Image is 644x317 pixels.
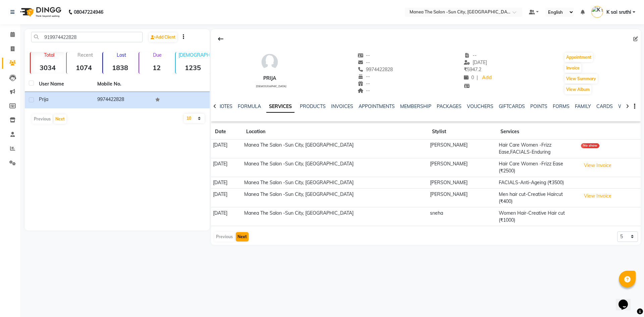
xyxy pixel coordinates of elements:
[496,189,579,207] td: Men hair cut-Creative Haircut (₹400)
[467,103,493,109] a: VOUCHERS
[596,103,613,109] a: CARDS
[359,103,395,109] a: APPOINTMENTS
[464,59,487,65] span: [DATE]
[211,140,242,158] td: [DATE]
[565,74,598,84] button: View Summary
[565,63,581,73] button: Invoice
[496,177,579,189] td: FACIALS-Anti-Ageing (₹3500)
[428,124,496,140] th: Stylist
[103,63,137,72] strong: 1838
[565,53,593,62] button: Appointment
[217,103,232,109] a: NOTES
[35,76,93,92] th: User Name
[616,290,637,310] iframe: chat widget
[358,66,393,72] span: 9974422828
[253,75,286,82] div: prija
[464,66,467,72] span: ₹
[331,103,353,109] a: INVOICES
[496,124,579,140] th: Services
[553,103,570,109] a: FORMS
[74,3,103,21] b: 08047224946
[428,189,496,207] td: [PERSON_NAME]
[499,103,525,109] a: GIFTCARDS
[139,63,173,72] strong: 12
[17,3,63,21] img: logo
[67,63,101,72] strong: 1074
[358,88,370,94] span: --
[496,207,579,226] td: Women Hair-Creative Hair cut (₹1000)
[242,140,428,158] td: Manea The Salon -Sun City, [GEOGRAPHIC_DATA]
[464,74,474,81] span: 0
[260,52,280,72] img: avatar
[238,103,261,109] a: FORMULA
[106,52,137,58] p: Lost
[591,6,603,18] img: K sai sruthi
[464,66,481,72] span: 5947.2
[530,103,547,109] a: POINTS
[581,143,599,148] div: No show
[266,101,294,113] a: SERVICES
[496,158,579,177] td: Hair Care Women -Frizz Ease (₹2500)
[358,59,370,65] span: --
[400,103,431,109] a: MEMBERSHIP
[618,103,637,109] a: WALLET
[477,74,478,81] span: |
[242,124,428,140] th: Location
[31,32,143,42] input: Search by Name/Mobile/Email/Code
[481,73,492,83] a: Add
[358,81,370,87] span: --
[565,85,591,94] button: View Album
[358,52,370,58] span: --
[575,103,591,109] a: FAMILY
[437,103,462,109] a: PACKAGES
[211,177,242,189] td: [DATE]
[464,52,477,58] span: --
[211,124,242,140] th: Date
[358,73,370,80] span: --
[211,158,242,177] td: [DATE]
[236,232,249,242] button: Next
[606,9,631,16] span: K sai sruthi
[141,52,173,58] p: Due
[149,33,177,42] a: Add Client
[211,207,242,226] td: [DATE]
[54,114,66,124] button: Next
[178,52,210,58] p: [DEMOGRAPHIC_DATA]
[428,177,496,189] td: [PERSON_NAME]
[242,207,428,226] td: Manea The Salon -Sun City, [GEOGRAPHIC_DATA]
[581,160,614,171] button: View Invoice
[39,96,48,102] span: prija
[300,103,326,109] a: PRODUCTS
[69,52,101,58] p: Recent
[242,158,428,177] td: Manea The Salon -Sun City, [GEOGRAPHIC_DATA]
[242,177,428,189] td: Manea The Salon -Sun City, [GEOGRAPHIC_DATA]
[31,63,65,72] strong: 3034
[33,52,65,58] p: Total
[581,191,614,201] button: View Invoice
[428,207,496,226] td: sneha
[176,63,210,72] strong: 1235
[214,33,228,45] div: Back to Client
[428,158,496,177] td: [PERSON_NAME]
[93,76,152,92] th: Mobile No.
[496,140,579,158] td: Hair Care Women -Frizz Ease,FACIALS-Enduring
[93,92,152,108] td: 9974422828
[211,189,242,207] td: [DATE]
[428,140,496,158] td: [PERSON_NAME]
[242,189,428,207] td: Manea The Salon -Sun City, [GEOGRAPHIC_DATA]
[256,85,286,88] span: [DEMOGRAPHIC_DATA]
